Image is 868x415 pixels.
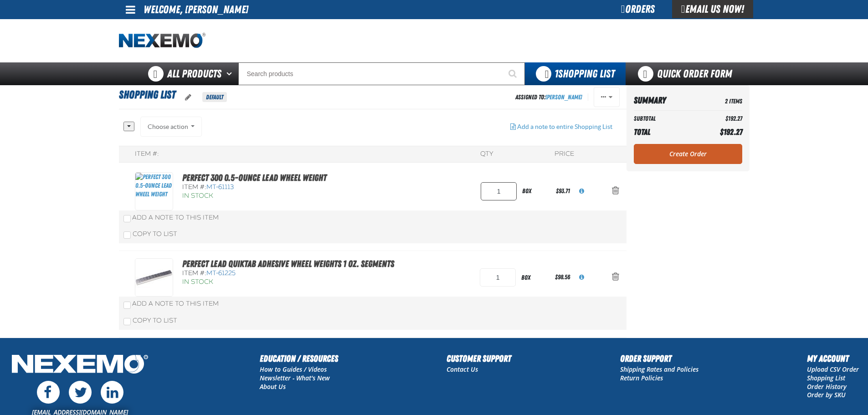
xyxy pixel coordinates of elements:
button: View All Prices for MT-61225 [572,267,591,287]
button: Action Remove Perfect Lead Quiktab Adhesive Wheel Weights 1 oz. Segments from Shopping List [605,267,627,287]
td: $192.27 [698,113,742,125]
span: Shopping List [555,67,615,80]
div: QTY [480,150,493,159]
span: $98.56 [555,273,570,281]
h2: Order Support [620,352,699,365]
a: Perfect 300 0.5-ounce Lead Wheel Weight [182,172,327,183]
div: Price [555,150,574,159]
a: Shopping List [807,374,845,382]
span: MT-61225 [206,269,236,277]
a: How to Guides / Videos [260,365,327,374]
div: box [516,267,553,288]
a: Shipping Rates and Policies [620,365,699,374]
span: Add a Note to This Item [132,300,219,307]
a: Order History [807,382,847,391]
th: Summary [634,92,698,108]
span: $93.71 [556,187,570,195]
th: Subtotal [634,113,698,125]
span: All Products [167,66,221,82]
span: Shopping List [119,88,175,101]
input: Copy To List [123,231,131,239]
strong: 1 [555,67,558,80]
img: Nexemo logo [119,33,205,49]
button: Open All Products pages [223,62,238,85]
a: Create Order [634,144,742,164]
img: Nexemo Logo [9,352,151,379]
label: Copy To List [123,230,177,238]
input: Add a Note to This Item [123,302,131,309]
button: You have 1 Shopping List. Open to view details [525,62,626,85]
div: Item #: [135,150,159,159]
h2: My Account [807,352,859,365]
th: Total [634,125,698,139]
button: Actions of Shopping List [594,87,620,107]
button: Start Searching [502,62,525,85]
div: Assigned To: [515,91,582,103]
a: Upload CSV Order [807,365,859,374]
span: Default [202,92,227,102]
button: oro.shoppinglist.label.edit.tooltip [178,87,199,108]
a: Home [119,33,205,49]
span: MT-61113 [206,183,234,191]
div: In Stock [182,278,394,287]
input: Product Quantity [480,268,516,287]
a: [PERSON_NAME] [545,93,582,101]
a: About Us [260,382,286,391]
input: Copy To List [123,318,131,325]
a: Contact Us [447,365,478,374]
a: Quick Order Form [626,62,749,85]
a: Newsletter - What's New [260,374,330,382]
a: Perfect Lead Quiktab Adhesive Wheel Weights 1 oz. Segments [182,258,394,269]
div: Item #: [182,183,354,192]
span: $192.27 [720,127,742,137]
input: Search [238,62,525,85]
a: Order by SKU [807,390,846,399]
button: Add a note to entire Shopping List [503,117,620,137]
button: View All Prices for MT-61113 [572,181,591,201]
div: Item #: [182,269,394,278]
td: 2 Items [698,92,742,108]
h2: Education / Resources [260,352,338,365]
input: Add a Note to This Item [123,215,131,222]
div: box [517,181,554,201]
a: Return Policies [620,374,663,382]
input: Product Quantity [481,182,517,200]
label: Copy To List [123,317,177,324]
span: Add a Note to This Item [132,214,219,221]
div: In Stock [182,192,354,200]
button: Action Remove Perfect 300 0.5-ounce Lead Wheel Weight from Shopping List [605,181,627,201]
h2: Customer Support [447,352,511,365]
